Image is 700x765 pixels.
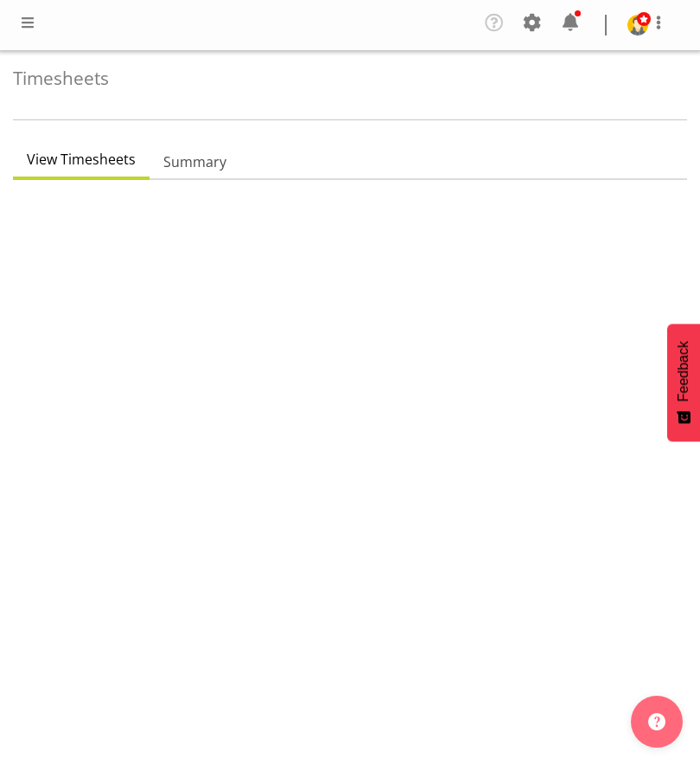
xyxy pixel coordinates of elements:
span: View Timesheets [27,149,136,170]
h4: Timesheets [13,68,673,88]
button: Feedback - Show survey [667,324,700,441]
img: help-xxl-2.png [648,713,665,730]
img: admin-rosteritf9cbda91fdf824d97c9d6345b1f660ea.png [627,15,648,35]
span: Summary [163,151,226,172]
span: Feedback [676,341,691,402]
